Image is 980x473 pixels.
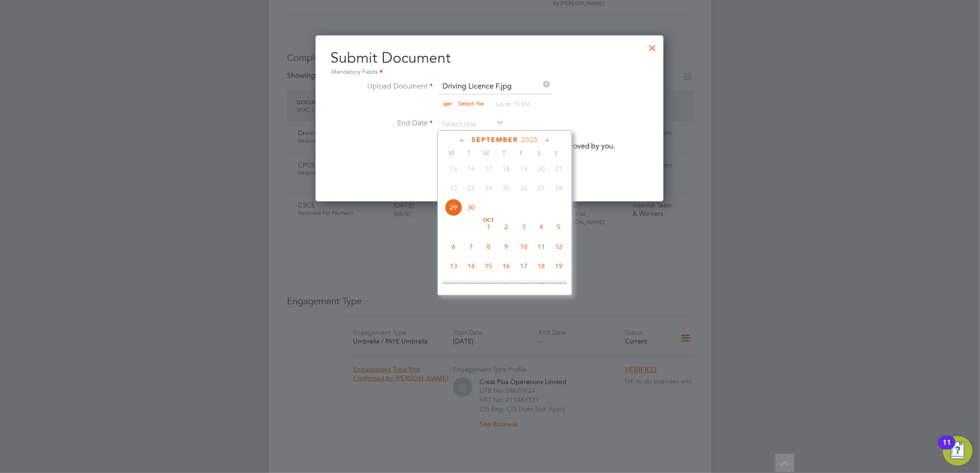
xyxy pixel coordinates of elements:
[445,257,462,275] span: 13
[550,277,568,294] span: 26
[445,277,462,294] span: 20
[550,257,568,275] span: 19
[532,238,550,255] span: 11
[460,149,478,157] span: T
[532,160,550,177] span: 20
[515,257,532,275] span: 17
[548,149,565,157] span: S
[480,238,497,255] span: 8
[480,257,497,275] span: 15
[472,136,518,144] span: September
[330,67,649,77] div: Mandatory Fields
[550,160,568,177] span: 21
[497,238,515,255] span: 9
[445,179,462,197] span: 22
[943,436,973,466] button: Open Resource Center, 11 new notifications
[480,160,497,177] span: 17
[480,218,497,236] span: 1
[513,149,530,157] span: F
[515,179,532,197] span: 26
[445,199,462,216] span: 29
[480,179,497,197] span: 24
[462,179,480,197] span: 23
[445,160,462,177] span: 15
[462,257,480,275] span: 14
[442,149,460,157] span: M
[364,81,433,106] label: Upload Document
[550,179,568,197] span: 28
[532,277,550,294] span: 25
[515,238,532,255] span: 10
[515,218,532,236] span: 3
[497,179,515,197] span: 25
[480,277,497,294] span: 22
[480,218,497,223] span: Oct
[462,238,480,255] span: 7
[497,218,515,236] span: 2
[497,277,515,294] span: 23
[530,149,548,157] span: S
[550,218,568,236] span: 5
[515,277,532,294] span: 24
[462,277,480,294] span: 21
[550,238,568,255] span: 12
[438,118,504,131] input: Select one
[515,160,532,177] span: 19
[330,48,649,78] h2: Submit Document
[497,257,515,275] span: 16
[532,257,550,275] span: 18
[364,141,615,161] li: This document will be automatically approved by you.
[478,149,495,157] span: W
[532,218,550,236] span: 4
[445,238,462,255] span: 6
[497,160,515,177] span: 18
[943,443,951,455] div: 11
[521,136,538,144] span: 2025
[462,160,480,177] span: 16
[532,179,550,197] span: 27
[364,118,433,130] label: End Date
[462,199,480,216] span: 30
[495,149,513,157] span: T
